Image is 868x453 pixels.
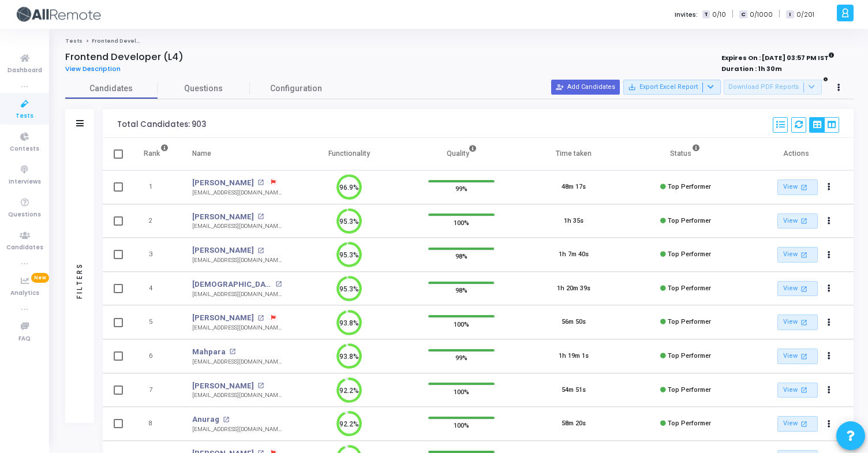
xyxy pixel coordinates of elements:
span: C [739,10,747,19]
mat-icon: open_in_new [799,216,809,226]
span: Configuration [270,83,322,95]
span: 98% [455,284,467,296]
strong: Duration : 1h 30m [721,64,782,73]
button: Actions [821,247,837,263]
a: View [777,383,818,398]
div: [EMAIL_ADDRESS][DOMAIN_NAME] [192,358,282,366]
span: 0/201 [796,10,814,20]
td: 3 [132,238,181,272]
span: 0/10 [712,10,726,20]
a: [DEMOGRAPHIC_DATA] [192,279,272,290]
mat-icon: open_in_new [223,417,229,423]
div: [EMAIL_ADDRESS][DOMAIN_NAME] [192,290,282,299]
th: Actions [742,138,854,170]
div: [EMAIL_ADDRESS][DOMAIN_NAME] [192,189,282,197]
a: View [777,247,818,263]
button: Actions [821,416,837,432]
div: [EMAIL_ADDRESS][DOMAIN_NAME] [192,391,282,400]
mat-icon: person_add_alt [556,83,564,91]
a: View [777,416,818,432]
span: Top Performer [668,284,711,292]
button: Actions [821,213,837,229]
span: Top Performer [668,183,711,190]
td: 8 [132,407,181,441]
mat-icon: open_in_new [799,317,809,327]
a: Anurag [192,414,219,425]
div: 1h 19m 1s [559,351,589,361]
span: | [732,8,734,20]
th: Quality [405,138,517,170]
span: Top Performer [668,250,711,258]
span: Analytics [10,289,39,298]
div: [EMAIL_ADDRESS][DOMAIN_NAME] [192,222,282,231]
td: 2 [132,204,181,238]
a: View [777,179,818,195]
mat-icon: open_in_new [275,281,282,287]
button: Actions [821,382,837,398]
span: Frontend Developer (L4) [92,38,163,44]
mat-icon: open_in_new [257,383,264,389]
mat-icon: open_in_new [257,315,264,321]
span: Questions [158,83,250,95]
span: 100% [454,420,469,431]
div: Name [192,147,211,160]
mat-icon: open_in_new [257,179,264,186]
div: Time taken [556,147,592,160]
span: Top Performer [668,352,711,360]
a: [PERSON_NAME] [192,245,254,256]
button: Export Excel Report [623,80,721,95]
mat-icon: open_in_new [257,248,264,254]
a: [PERSON_NAME] [192,312,254,324]
td: 1 [132,170,181,204]
span: 100% [454,216,469,228]
div: View Options [809,117,839,133]
span: 0/1000 [750,10,773,20]
button: Actions [821,280,837,297]
span: T [702,10,710,19]
h4: Frontend Developer (L4) [65,51,184,63]
mat-icon: open_in_new [799,182,809,192]
div: [EMAIL_ADDRESS][DOMAIN_NAME] [192,256,282,265]
mat-icon: open_in_new [799,351,809,361]
mat-icon: open_in_new [799,419,809,429]
div: 56m 50s [562,317,586,327]
img: logo [14,3,101,26]
button: Actions [821,349,837,365]
button: Actions [821,179,837,196]
span: 100% [454,318,469,330]
div: 1h 20m 39s [557,284,590,294]
mat-icon: open_in_new [799,250,809,260]
label: Invites: [675,10,698,20]
button: Actions [821,315,837,331]
th: Functionality [293,138,405,170]
nav: breadcrumb [65,38,854,45]
mat-icon: open_in_new [229,349,235,355]
td: 4 [132,272,181,306]
div: Filters [74,217,85,344]
a: [PERSON_NAME] [192,380,254,392]
span: Top Performer [668,318,711,325]
span: Top Performer [668,217,711,224]
a: View [777,349,818,364]
span: 98% [455,250,467,262]
div: 58m 20s [562,419,586,429]
th: Rank [132,138,181,170]
a: Tests [65,38,83,44]
span: Dashboard [8,66,42,76]
td: 5 [132,305,181,339]
span: FAQ [18,334,31,344]
span: View Description [65,64,121,73]
div: 48m 17s [562,182,586,192]
span: 99% [455,183,467,194]
strong: Expires On : [DATE] 03:57 PM IST [721,50,835,63]
span: 100% [454,385,469,397]
a: View [777,281,818,297]
td: 7 [132,373,181,407]
span: Questions [8,210,41,220]
span: | [779,8,780,20]
span: New [31,273,49,283]
span: Tests [16,111,33,121]
a: [PERSON_NAME] [192,177,254,189]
